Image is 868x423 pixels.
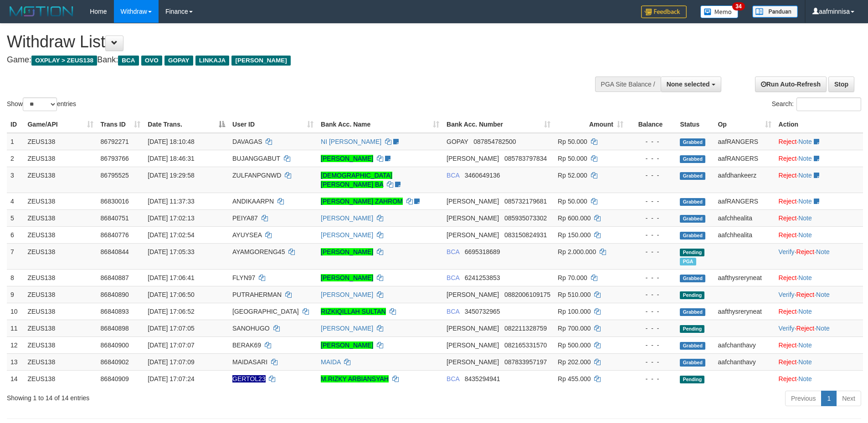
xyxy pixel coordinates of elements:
[148,308,194,315] span: [DATE] 17:06:52
[700,5,739,18] img: Button%20Memo.svg
[447,248,459,255] span: BCA
[447,375,459,382] span: BCA
[775,320,863,336] td: · ·
[232,325,270,332] span: SANOHUGO
[101,214,129,222] span: 86840751
[775,226,863,243] td: ·
[7,150,24,167] td: 2
[680,275,705,282] span: Grabbed
[680,291,704,299] span: Pending
[447,172,459,179] span: BCA
[554,116,627,133] th: Amount: activate to sort column ascending
[229,116,317,133] th: User ID: activate to sort column ascending
[680,308,705,316] span: Grabbed
[631,214,673,223] div: - - -
[232,155,280,162] span: BUJANGGABUT
[148,138,194,145] span: [DATE] 18:10:48
[447,308,459,315] span: BCA
[798,375,812,382] a: Note
[7,320,24,336] td: 11
[24,133,97,150] td: ZEUS138
[24,353,97,370] td: ZEUS138
[321,198,403,205] a: [PERSON_NAME] ZAHROM
[144,116,229,133] th: Date Trans.: activate to sort column descending
[24,193,97,209] td: ZEUS138
[447,341,499,349] span: [PERSON_NAME]
[798,308,812,315] a: Note
[7,243,24,269] td: 7
[779,358,797,366] a: Reject
[232,358,267,366] span: MAIDASARI
[755,76,827,92] a: Run Auto-Refresh
[779,308,797,315] a: Reject
[558,155,587,162] span: Rp 50.000
[680,155,705,163] span: Grabbed
[714,269,775,286] td: aafthysreryneat
[775,167,863,193] td: ·
[447,198,499,205] span: [PERSON_NAME]
[101,375,129,382] span: 86840909
[667,81,710,88] span: None selected
[504,214,547,222] span: Copy 085935073302 to clipboard
[148,274,194,281] span: [DATE] 17:06:41
[821,391,837,406] a: 1
[714,193,775,209] td: aafRANGERS
[779,214,797,222] a: Reject
[321,172,392,188] a: [DEMOGRAPHIC_DATA][PERSON_NAME] BA
[798,341,812,349] a: Note
[195,56,230,66] span: LINKAJA
[779,138,797,145] a: Reject
[816,291,830,298] a: Note
[796,291,815,298] a: Reject
[732,2,745,10] span: 34
[775,209,863,226] td: ·
[7,116,24,133] th: ID
[101,155,129,162] span: 86793766
[798,274,812,281] a: Note
[321,308,386,315] a: RIZKIQILLAH SULTAN
[317,116,443,133] th: Bank Acc. Name: activate to sort column ascending
[148,172,194,179] span: [DATE] 19:29:58
[798,138,812,145] a: Note
[232,172,281,179] span: ZULFANPGNWD
[775,336,863,353] td: ·
[558,198,587,205] span: Rp 50.000
[785,391,822,406] a: Previous
[775,353,863,370] td: ·
[101,231,129,239] span: 86840776
[680,198,705,206] span: Grabbed
[796,97,861,111] input: Search:
[148,248,194,255] span: [DATE] 17:05:33
[118,56,139,66] span: BCA
[775,116,863,133] th: Action
[321,138,381,145] a: NI [PERSON_NAME]
[101,274,129,281] span: 86840887
[779,375,797,382] a: Reject
[680,172,705,180] span: Grabbed
[796,248,815,255] a: Reject
[631,374,673,383] div: - - -
[504,231,547,239] span: Copy 083150824931 to clipboard
[7,286,24,303] td: 9
[7,226,24,243] td: 6
[7,193,24,209] td: 4
[465,172,500,179] span: Copy 3460649136 to clipboard
[816,325,830,332] a: Note
[7,209,24,226] td: 5
[779,291,795,298] a: Verify
[779,325,795,332] a: Verify
[836,391,861,406] a: Next
[465,375,500,382] span: Copy 8435294941 to clipboard
[24,209,97,226] td: ZEUS138
[558,138,587,145] span: Rp 50.000
[321,231,373,239] a: [PERSON_NAME]
[714,150,775,167] td: aafRANGERS
[148,358,194,366] span: [DATE] 17:07:09
[775,303,863,320] td: ·
[631,273,673,282] div: - - -
[641,5,687,18] img: Feedback.jpg
[796,325,815,332] a: Reject
[148,291,194,298] span: [DATE] 17:06:50
[232,248,285,255] span: AYAMGORENG45
[558,214,591,222] span: Rp 600.000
